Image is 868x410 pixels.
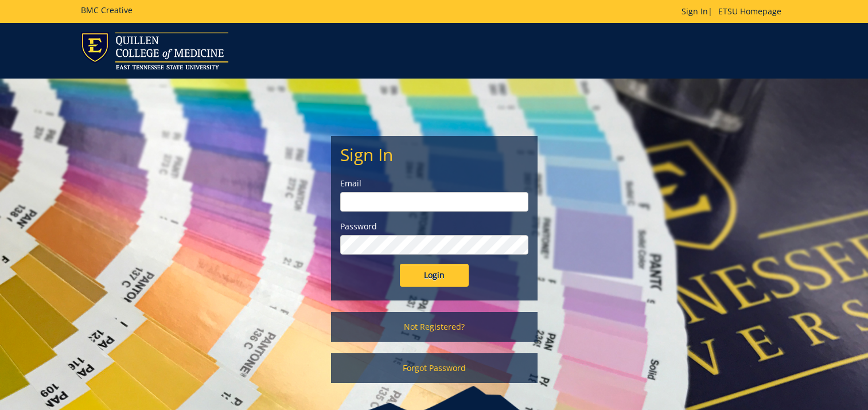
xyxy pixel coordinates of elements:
[81,6,133,14] h5: BMC Creative
[340,221,528,232] label: Password
[400,264,469,287] input: Login
[81,32,228,69] img: ETSU logo
[340,178,528,189] label: Email
[682,6,708,17] a: Sign In
[331,353,538,383] a: Forgot Password
[331,312,538,342] a: Not Registered?
[340,145,528,164] h2: Sign In
[682,6,787,17] p: |
[713,6,787,17] a: ETSU Homepage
